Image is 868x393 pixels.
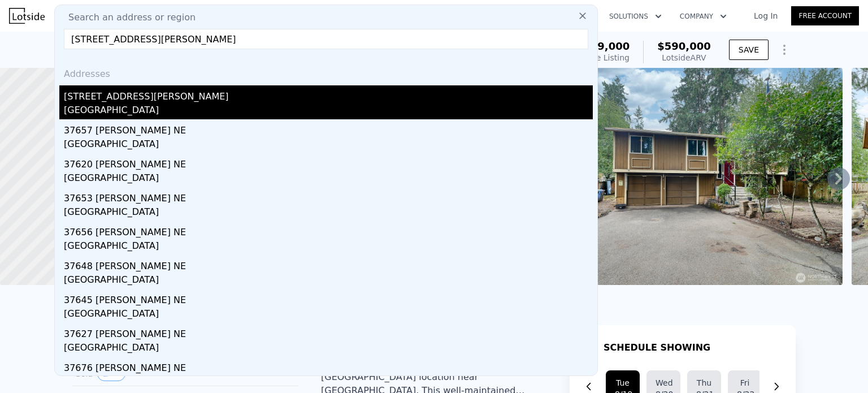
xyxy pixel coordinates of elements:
div: [GEOGRAPHIC_DATA] [64,103,593,119]
a: Free Account [791,6,859,25]
div: Addresses [59,58,593,85]
div: 37656 [PERSON_NAME] NE [64,221,593,239]
div: Wed [656,377,671,388]
div: 37657 [PERSON_NAME] NE [64,119,593,137]
input: Enter an address, city, region, neighborhood or zip code [64,29,588,49]
span: Active Listing [576,53,630,62]
div: 37653 [PERSON_NAME] NE [64,187,593,205]
div: [GEOGRAPHIC_DATA] [64,341,593,357]
div: [GEOGRAPHIC_DATA] [64,239,593,255]
div: 37627 [PERSON_NAME] NE [64,323,593,341]
div: 37648 [PERSON_NAME] NE [64,255,593,273]
div: [GEOGRAPHIC_DATA] [64,375,593,391]
span: $549,000 [576,40,630,52]
span: Search an address or region [59,11,196,24]
img: Lotside [9,8,45,24]
a: Log In [740,10,791,21]
img: Sale: 167494006 Parcel: 100713947 [517,68,843,285]
div: Thu [696,377,712,388]
div: [GEOGRAPHIC_DATA] [64,171,593,187]
div: Lotside ARV [657,52,711,63]
span: $590,000 [657,40,711,52]
div: 37676 [PERSON_NAME] NE [64,357,593,375]
div: 37645 [PERSON_NAME] NE [64,289,593,307]
div: [GEOGRAPHIC_DATA] [64,205,593,221]
div: 37620 [PERSON_NAME] NE [64,153,593,171]
div: Fri [737,377,753,388]
div: Tue [615,377,631,388]
div: [GEOGRAPHIC_DATA] [64,137,593,153]
div: [STREET_ADDRESS][PERSON_NAME] [64,85,593,103]
button: Show Options [773,38,796,61]
button: Company [671,6,736,27]
button: Solutions [600,6,671,27]
div: [GEOGRAPHIC_DATA] [64,273,593,289]
button: SAVE [729,40,769,60]
div: [GEOGRAPHIC_DATA] [64,307,593,323]
h1: SCHEDULE SHOWING [604,341,710,355]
